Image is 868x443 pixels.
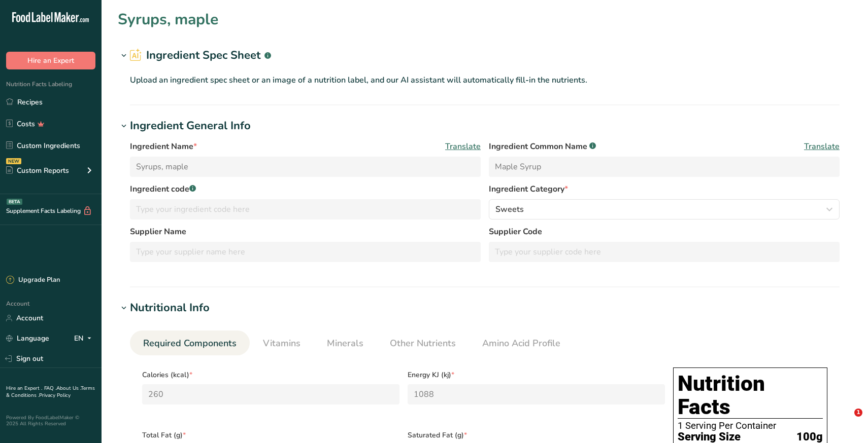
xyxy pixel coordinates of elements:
[6,329,49,347] a: Language
[804,140,840,153] span: Translate
[142,370,399,380] span: Calories (kcal)
[678,421,823,431] div: 1 Serving Per Container
[482,337,560,350] span: Amino Acid Profile
[74,333,95,345] div: EN
[489,140,596,153] span: Ingredient Common Name
[39,392,71,399] a: Privacy Policy
[130,183,481,195] label: Ingredient code
[6,52,95,69] button: Hire an Expert
[56,385,81,392] a: About Us .
[833,409,858,433] iframe: Intercom live chat
[489,242,840,262] input: Type your supplier code here
[6,415,95,427] div: Powered By FoodLabelMaker © 2025 All Rights Reserved
[130,242,481,262] input: Type your supplier name here
[7,199,22,205] div: BETA
[390,337,456,350] span: Other Nutrients
[6,385,42,392] a: Hire an Expert .
[130,118,251,134] div: Ingredient General Info
[327,337,363,350] span: Minerals
[142,430,399,440] span: Total Fat (g)
[489,199,840,219] button: Sweets
[118,8,218,31] h1: Syrups, maple
[130,47,271,64] h2: Ingredient Spec Sheet
[678,372,823,419] h1: Nutrition Facts
[495,203,524,215] span: Sweets
[408,370,665,380] span: Energy KJ (kj)
[489,183,840,195] label: Ingredient Category
[130,157,481,177] input: Type your ingredient name here
[6,165,69,176] div: Custom Reports
[263,337,301,350] span: Vitamins
[854,409,862,417] span: 1
[143,337,237,350] span: Required Components
[130,226,481,238] label: Supplier Name
[445,140,481,153] span: Translate
[6,385,95,399] a: Terms & Conditions .
[44,385,56,392] a: FAQ .
[130,300,210,316] div: Nutritional Info
[6,158,21,164] div: NEW
[130,140,197,153] span: Ingredient Name
[489,157,840,177] input: Type an alternate ingredient name if you have
[130,199,481,219] input: Type your ingredient code here
[130,74,840,86] p: Upload an ingredient spec sheet or an image of a nutrition label, and our AI assistant will autom...
[6,275,60,285] div: Upgrade Plan
[489,226,840,238] label: Supplier Code
[408,430,665,440] span: Saturated Fat (g)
